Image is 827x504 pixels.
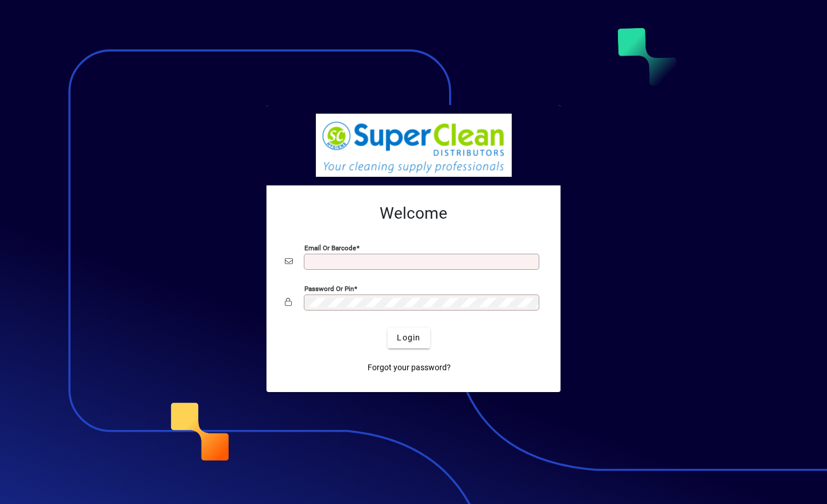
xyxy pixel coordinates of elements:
a: Forgot your password? [363,358,455,378]
mat-label: Password or Pin [304,284,354,292]
mat-label: Email or Barcode [304,243,356,251]
span: Forgot your password? [368,362,451,374]
button: Login [388,328,430,348]
h2: Welcome [285,204,542,223]
span: Login [397,332,420,344]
